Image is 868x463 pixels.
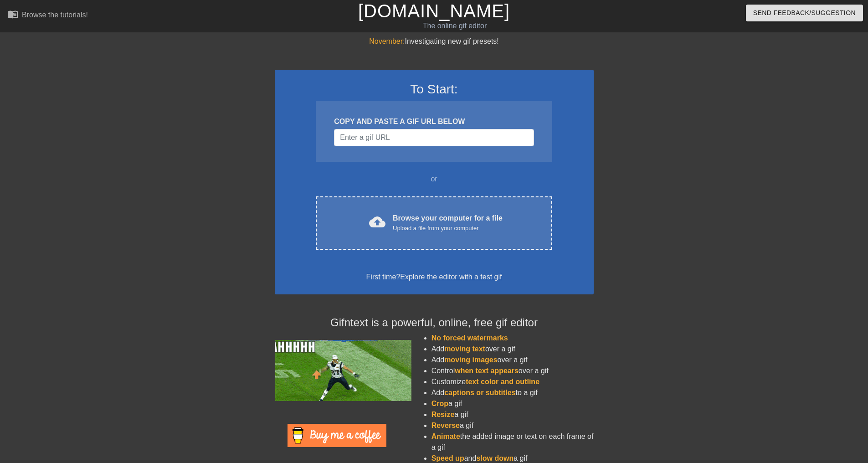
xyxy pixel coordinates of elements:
[22,11,88,19] div: Browse the tutorials!
[287,82,582,97] h3: To Start:
[298,174,570,185] div: or
[431,431,594,453] li: the added image or text on each frame of a gif
[444,389,515,396] span: captions or subtitles
[7,9,88,23] a: Browse the tutorials!
[444,356,497,364] span: moving images
[444,345,485,353] span: moving text
[746,5,863,21] button: Send Feedback/Suggestion
[7,9,18,20] span: menu_book
[753,7,856,19] span: Send Feedback/Suggestion
[275,36,594,47] div: Investigating new gif presets!
[431,411,455,418] span: Resize
[369,37,405,45] span: November:
[288,424,386,447] img: Buy Me A Coffee
[431,422,460,429] span: Reverse
[400,273,502,281] a: Explore the editor with a test gif
[431,420,594,431] li: a gif
[334,116,534,127] div: COPY AND PASTE A GIF URL BELOW
[275,316,594,329] h4: Gifntext is a powerful, online, free gif editor
[431,344,594,355] li: Add over a gif
[476,454,514,462] span: slow down
[431,454,464,462] span: Speed up
[431,400,448,407] span: Crop
[275,340,411,401] img: football_small.gif
[431,334,508,342] span: No forced watermarks
[431,409,594,420] li: a gif
[334,129,534,146] input: Username
[466,378,539,386] span: text color and outline
[393,224,503,233] div: Upload a file from your computer
[431,355,594,365] li: Add over a gif
[431,376,594,387] li: Customize
[455,367,519,375] span: when text appears
[431,398,594,409] li: a gif
[287,272,582,283] div: First time?
[431,365,594,376] li: Control over a gif
[369,214,385,230] span: cloud_upload
[294,21,616,31] div: The online gif editor
[431,432,460,440] span: Animate
[393,213,503,233] div: Browse your computer for a file
[358,1,510,21] a: [DOMAIN_NAME]
[431,387,594,398] li: Add to a gif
